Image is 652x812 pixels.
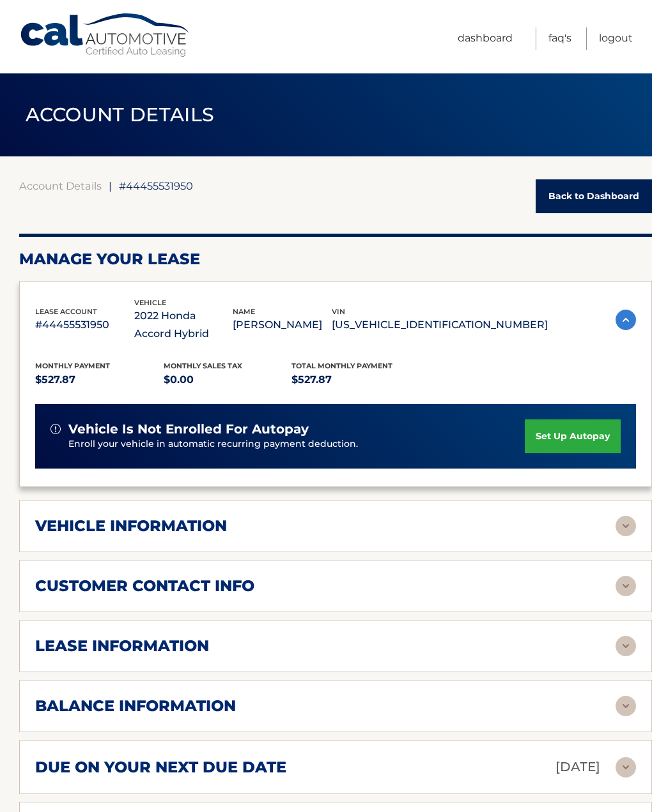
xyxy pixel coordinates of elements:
p: 2022 Honda Accord Hybrid [134,307,233,343]
span: ACCOUNT DETAILS [26,103,215,126]
h2: customer contact info [35,576,254,596]
p: $527.87 [35,371,164,389]
a: FAQ's [548,27,571,50]
a: Cal Automotive [19,13,192,58]
p: [US_VEHICLE_IDENTIFICATION_NUMBER] [332,316,548,334]
a: Account Details [19,179,102,192]
img: accordion-rest.svg [616,636,636,656]
img: accordion-rest.svg [616,516,636,536]
p: $527.87 [291,371,420,389]
img: accordion-active.svg [616,310,636,330]
img: alert-white.svg [50,424,61,434]
h2: vehicle information [35,516,227,536]
span: | [109,179,112,192]
p: $0.00 [164,371,292,389]
a: set up autopay [525,419,621,453]
p: #44455531950 [35,316,134,334]
span: Monthly Payment [35,361,110,370]
span: vin [332,307,345,316]
p: Enroll your vehicle in automatic recurring payment deduction. [68,437,525,451]
img: accordion-rest.svg [616,757,636,778]
a: Logout [599,27,633,50]
span: #44455531950 [119,179,193,192]
p: [DATE] [555,756,600,778]
span: lease account [35,307,97,316]
h2: balance information [35,696,236,716]
span: Total Monthly Payment [291,361,392,370]
h2: lease information [35,636,209,656]
span: name [233,307,255,316]
span: Monthly sales Tax [164,361,242,370]
span: vehicle [134,298,166,307]
h2: Manage Your Lease [19,250,652,269]
a: Dashboard [458,27,513,50]
a: Back to Dashboard [536,179,652,213]
span: vehicle is not enrolled for autopay [68,421,309,437]
h2: due on your next due date [35,758,286,777]
img: accordion-rest.svg [616,696,636,716]
p: [PERSON_NAME] [233,316,332,334]
img: accordion-rest.svg [616,576,636,596]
